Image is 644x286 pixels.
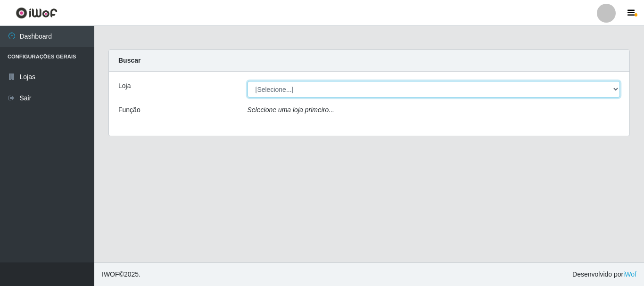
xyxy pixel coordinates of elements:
[16,7,58,19] img: CoreUI Logo
[118,105,140,115] label: Função
[118,57,140,64] strong: Buscar
[623,270,636,278] a: iWof
[102,270,140,279] span: © 2025 .
[572,270,636,279] span: Desenvolvido por
[102,270,119,278] span: IWOF
[118,81,131,91] label: Loja
[248,106,334,114] i: Selecione uma loja primeiro...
